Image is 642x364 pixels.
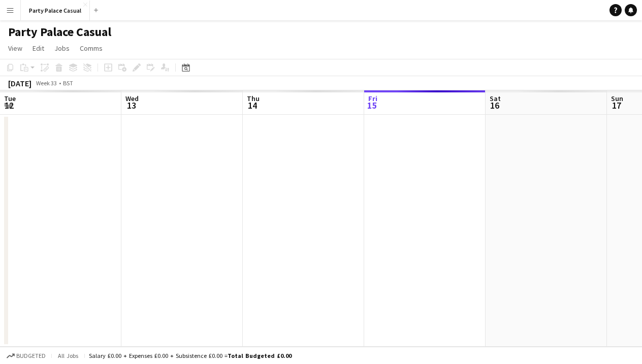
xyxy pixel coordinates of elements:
[5,350,47,361] button: Budgeted
[367,100,377,111] span: 15
[4,94,16,103] span: Tue
[8,24,111,40] h1: Party Palace Casual
[63,79,73,87] div: BST
[609,100,623,111] span: 17
[16,352,46,359] span: Budgeted
[8,44,22,53] span: View
[21,1,90,20] button: Party Palace Casual
[34,79,59,87] span: Week 33
[125,94,139,103] span: Wed
[490,94,501,103] span: Sat
[8,78,31,88] div: [DATE]
[247,94,260,103] span: Thu
[76,42,107,55] a: Comms
[80,44,103,53] span: Comms
[368,94,377,103] span: Fri
[33,44,44,53] span: Edit
[54,44,70,53] span: Jobs
[245,100,260,111] span: 14
[124,100,139,111] span: 13
[28,42,48,55] a: Edit
[89,352,292,359] div: Salary £0.00 + Expenses £0.00 + Subsistence £0.00 =
[50,42,74,55] a: Jobs
[228,352,292,359] span: Total Budgeted £0.00
[488,100,501,111] span: 16
[56,352,80,359] span: All jobs
[611,94,623,103] span: Sun
[4,42,26,55] a: View
[3,100,16,111] span: 12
